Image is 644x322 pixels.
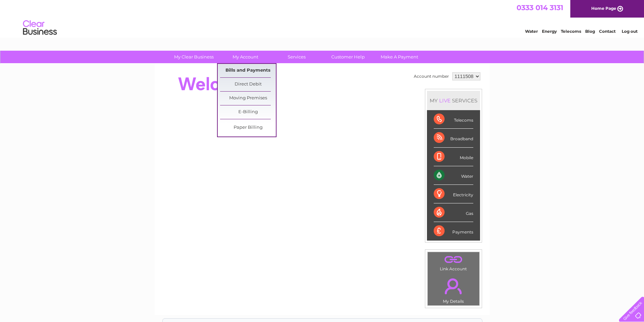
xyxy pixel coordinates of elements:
[429,254,478,266] a: .
[542,29,557,34] a: Energy
[434,110,473,129] div: Telecoms
[434,203,473,222] div: Gas
[434,129,473,147] div: Broadband
[220,105,276,119] a: E-Billing
[429,274,478,298] a: .
[372,51,427,63] a: Make A Payment
[585,29,595,34] a: Blog
[434,222,473,240] div: Payments
[599,29,616,34] a: Contact
[427,273,480,306] td: My Details
[163,4,482,33] div: Clear Business is a trading name of Verastar Limited (registered in [GEOGRAPHIC_DATA] No. 3667643...
[412,71,451,82] td: Account number
[438,97,452,104] div: LIVE
[269,51,325,63] a: Services
[427,252,480,273] td: Link Account
[220,64,276,77] a: Bills and Payments
[220,92,276,105] a: Moving Premises
[220,78,276,91] a: Direct Debit
[427,91,480,110] div: MY SERVICES
[561,29,581,34] a: Telecoms
[220,121,276,134] a: Paper Billing
[517,3,563,12] a: 0333 014 3131
[622,29,638,34] a: Log out
[166,51,222,63] a: My Clear Business
[434,148,473,166] div: Mobile
[434,166,473,185] div: Water
[434,185,473,203] div: Electricity
[23,18,57,38] img: logo.png
[525,29,538,34] a: Water
[320,51,376,63] a: Customer Help
[217,51,273,63] a: My Account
